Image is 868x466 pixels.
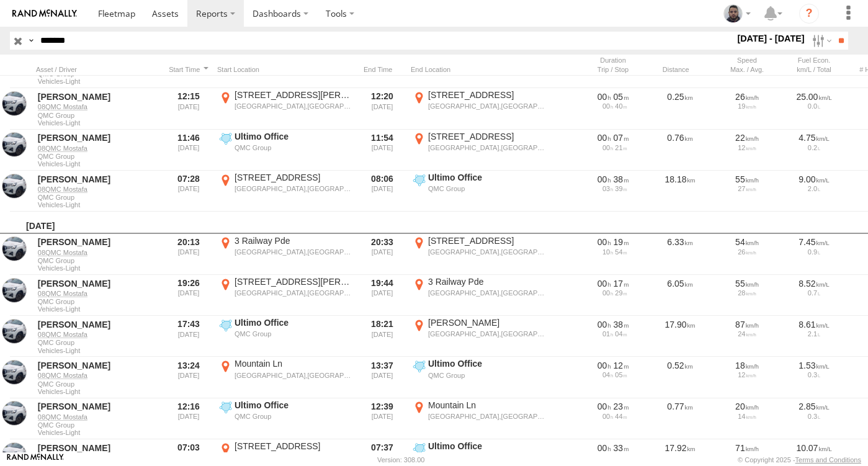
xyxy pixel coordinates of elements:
[718,289,776,297] div: 28
[411,276,547,315] label: Click to View Event Location
[614,133,629,143] span: 07
[785,132,843,143] div: 4.75
[217,400,354,438] label: Click to View Event Location
[718,185,776,192] div: 27
[428,131,545,142] div: [STREET_ADDRESS]
[785,144,843,151] div: 0.2
[785,236,843,248] div: 7.45
[428,289,545,297] div: [GEOGRAPHIC_DATA],[GEOGRAPHIC_DATA]
[597,320,611,329] span: 00
[597,174,611,184] span: 00
[217,89,354,128] label: Click to View Event Location
[785,289,843,297] div: 0.7
[428,143,545,152] div: [GEOGRAPHIC_DATA],[GEOGRAPHIC_DATA]
[584,278,642,289] div: [1066s] 11/09/2025 19:26 - 11/09/2025 19:44
[38,153,158,160] span: QMC Group
[38,185,158,194] a: 08QMC Mostafa
[165,131,212,169] div: 11:46 [DATE]
[411,172,547,210] label: Click to View Event Location
[217,172,354,210] label: Click to View Event Location
[411,131,547,169] label: Click to View Event Location
[649,400,711,438] div: 0.77
[428,235,545,246] div: [STREET_ADDRESS]
[428,412,545,421] div: [GEOGRAPHIC_DATA],[GEOGRAPHIC_DATA]
[411,317,547,356] label: Click to View Event Location
[718,91,776,102] div: 26
[785,278,843,289] div: 8.52
[2,360,27,385] a: View Asset in Asset Management
[649,317,711,356] div: 17.90
[235,276,352,287] div: [STREET_ADDRESS][PERSON_NAME]
[377,456,424,464] div: Version: 308.00
[785,185,843,192] div: 2.0
[614,92,629,102] span: 05
[38,248,158,257] a: 08QMC Mostafa
[785,174,843,185] div: 9.00
[38,119,158,127] span: Filter Results to this Group
[38,201,158,208] span: Filter Results to this Group
[718,144,776,151] div: 12
[2,319,27,344] a: View Asset in Asset Management
[799,4,819,24] i: ?
[38,132,158,143] div: [PERSON_NAME]
[428,172,545,183] div: Ultimo Office
[235,289,352,297] div: [GEOGRAPHIC_DATA],[GEOGRAPHIC_DATA]
[718,442,776,454] div: 71
[359,317,406,356] div: 18:21 [DATE]
[615,289,627,297] span: 29
[38,371,158,380] a: 08QMC Mostafa
[38,174,158,185] div: [PERSON_NAME]
[614,320,629,329] span: 38
[597,92,611,102] span: 00
[785,442,843,454] div: 10.07
[38,264,158,272] span: Filter Results to this Group
[649,276,711,315] div: 6.05
[597,133,611,143] span: 00
[38,194,158,201] span: QMC Group
[359,89,406,128] div: 12:20 [DATE]
[38,160,158,168] span: Filter Results to this Group
[584,360,642,371] div: [776s] 11/09/2025 13:24 - 11/09/2025 13:37
[735,32,807,45] label: [DATE] - [DATE]
[649,235,711,274] div: 6.33
[785,401,843,412] div: 2.85
[785,330,843,338] div: 2.1
[38,360,158,371] div: [PERSON_NAME]
[428,329,545,338] div: [GEOGRAPHIC_DATA],[GEOGRAPHIC_DATA]
[38,380,158,388] span: QMC Group
[2,236,27,261] a: View Asset in Asset Management
[359,358,406,397] div: 13:37 [DATE]
[165,89,212,128] div: 12:15 [DATE]
[38,91,158,102] div: [PERSON_NAME]
[2,174,27,199] a: View Asset in Asset Management
[359,172,406,210] div: 08:06 [DATE]
[718,319,776,330] div: 87
[785,413,843,420] div: 0.3
[38,298,158,305] span: QMC Group
[602,185,613,192] span: 03
[38,401,158,412] div: [PERSON_NAME]
[12,9,77,18] img: rand-logo.svg
[359,276,406,315] div: 19:44 [DATE]
[597,279,611,289] span: 00
[428,400,545,411] div: Mountain Ln
[2,278,27,303] a: View Asset in Asset Management
[217,317,354,356] label: Click to View Event Location
[615,371,627,379] span: 05
[359,235,406,274] div: 20:33 [DATE]
[584,442,642,454] div: [2001s] 11/09/2025 07:03 - 11/09/2025 07:37
[165,400,212,438] div: 12:16 [DATE]
[718,278,776,289] div: 55
[807,32,834,50] label: Search Filter Options
[785,360,843,371] div: 1.53
[614,174,629,184] span: 38
[411,400,547,438] label: Click to View Event Location
[597,443,611,453] span: 00
[235,184,352,193] div: [GEOGRAPHIC_DATA],[GEOGRAPHIC_DATA]
[615,413,627,420] span: 44
[38,413,158,421] a: 08QMC Mostafa
[649,65,711,74] div: Click to Sort
[359,400,406,438] div: 12:39 [DATE]
[235,143,352,152] div: QMC Group
[718,413,776,420] div: 14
